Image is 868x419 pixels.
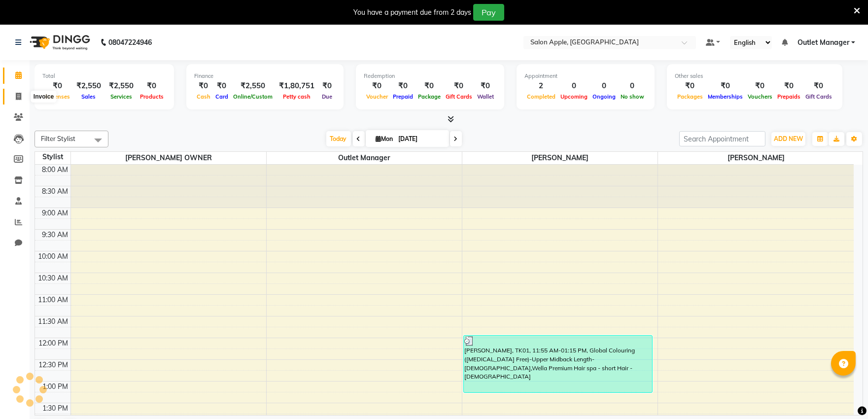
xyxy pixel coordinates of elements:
span: Upcoming [558,93,590,100]
input: Search Appointment [679,131,765,146]
div: Total [42,72,166,80]
div: 0 [558,80,590,92]
div: 0 [618,80,647,92]
span: Mon [374,135,396,142]
div: ₹0 [705,80,745,92]
div: ₹2,550 [72,80,105,92]
span: Memberships [705,93,745,100]
span: Outlet Manager [798,37,849,48]
div: Finance [194,72,336,80]
span: Petty cash [280,93,313,100]
div: 12:30 PM [37,360,70,370]
div: 1:00 PM [41,382,70,392]
div: 0 [590,80,618,92]
div: ₹0 [675,80,705,92]
div: ₹0 [42,80,72,92]
span: Gift Cards [443,93,475,100]
span: [PERSON_NAME] [658,152,854,164]
span: Package [416,93,443,100]
span: Cash [194,93,213,100]
div: [PERSON_NAME], TK01, 11:55 AM-01:15 PM, Global Colouring ([MEDICAL_DATA] Free)-Upper Midback Leng... [464,336,652,392]
div: ₹0 [194,80,213,92]
div: ₹0 [138,80,166,92]
span: Services [108,93,135,100]
span: [PERSON_NAME] [462,152,658,164]
div: 1:30 PM [41,403,70,414]
span: Online/Custom [231,93,275,100]
div: 2 [524,80,558,92]
div: Stylist [35,152,70,162]
span: [PERSON_NAME] OWNER [71,152,266,164]
div: ₹0 [775,80,803,92]
div: ₹2,550 [231,80,275,92]
span: Voucher [364,93,390,100]
b: 08047224946 [108,29,152,56]
div: 10:30 AM [36,273,70,283]
span: Vouchers [745,93,775,100]
span: Due [319,93,335,100]
div: ₹0 [443,80,475,92]
span: No show [618,93,647,100]
div: ₹0 [364,80,390,92]
div: ₹0 [416,80,443,92]
div: ₹2,550 [105,80,138,92]
div: ₹0 [803,80,834,92]
span: Prepaids [775,93,803,100]
div: 8:30 AM [40,186,70,197]
div: ₹0 [390,80,416,92]
span: Filter Stylist [41,135,75,142]
div: Redemption [364,72,496,80]
div: 9:00 AM [40,208,70,218]
button: Pay [473,4,504,21]
div: Other sales [675,72,834,80]
div: ₹0 [318,80,336,92]
div: 11:30 AM [36,316,70,327]
span: Completed [524,93,558,100]
span: Ongoing [590,93,618,100]
div: 11:00 AM [36,295,70,305]
span: ADD NEW [774,135,803,142]
div: ₹0 [475,80,496,92]
div: ₹1,80,751 [275,80,318,92]
img: logo [25,29,93,56]
span: Today [326,131,351,146]
span: Prepaid [390,93,416,100]
span: Outlet Manager [267,152,462,164]
span: Products [138,93,166,100]
div: 12:00 PM [37,338,70,349]
input: 2025-09-01 [396,132,445,146]
div: You have a payment due from 2 days [353,7,471,18]
div: Appointment [524,72,647,80]
span: Wallet [475,93,496,100]
div: 10:00 AM [36,251,70,262]
div: ₹0 [213,80,231,92]
span: Card [213,93,231,100]
span: Sales [79,93,99,100]
div: 8:00 AM [40,165,70,175]
div: ₹0 [745,80,775,92]
button: ADD NEW [771,132,805,146]
div: 9:30 AM [40,230,70,240]
span: Gift Cards [803,93,834,100]
div: Invoice [31,91,56,103]
span: Packages [675,93,705,100]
